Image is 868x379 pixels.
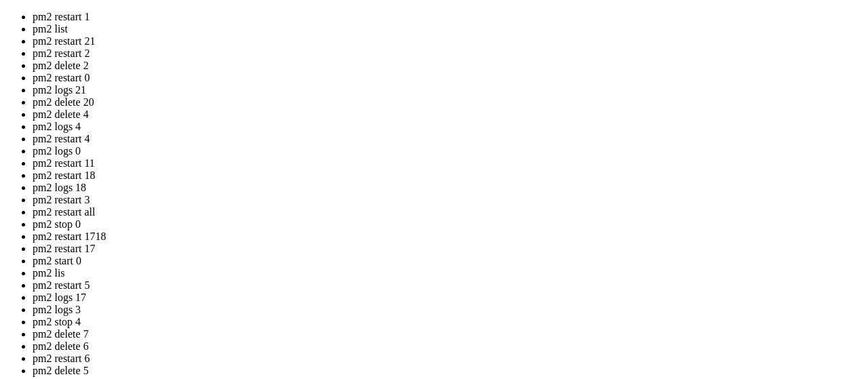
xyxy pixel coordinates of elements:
[33,72,863,84] li: pm2 restart 0
[33,328,863,340] li: pm2 delete 7
[33,169,863,182] li: pm2 restart 18
[5,85,692,96] x-row: not required on a system that users do not log into.
[33,47,863,60] li: pm2 restart 2
[5,73,692,85] x-row: This system has been minimized by removing packages and content that are
[33,316,863,328] li: pm2 stop 4
[33,194,863,206] li: pm2 restart 3
[33,11,863,23] li: pm2 restart 1
[33,96,863,108] li: pm2 delete 20
[5,51,692,62] x-row: * Support: [URL][DOMAIN_NAME]
[132,130,137,142] div: (22, 11)
[33,304,863,316] li: pm2 logs 3
[33,267,863,279] li: pm2 lis
[33,182,863,194] li: pm2 logs 18
[33,231,863,243] li: pm2 restart 1718
[33,108,863,121] li: pm2 delete 4
[33,157,863,169] li: pm2 restart 11
[33,60,863,72] li: pm2 delete 2
[5,107,692,119] x-row: To restore this content, you can run the 'unminimize' command.
[33,218,863,231] li: pm2 stop 0
[33,365,863,377] li: pm2 delete 5
[33,84,863,96] li: pm2 logs 21
[33,353,863,365] li: pm2 restart 6
[5,119,692,130] x-row: Last login: [DATE] from [TECHNICAL_ID]
[5,28,692,39] x-row: * Documentation: [URL][DOMAIN_NAME]
[33,121,863,133] li: pm2 logs 4
[5,130,692,142] x-row: root@big-country:~# pm
[33,23,863,35] li: pm2 list
[33,206,863,218] li: pm2 restart all
[33,255,863,267] li: pm2 start 0
[33,145,863,157] li: pm2 logs 0
[33,292,863,304] li: pm2 logs 17
[33,35,863,47] li: pm2 restart 21
[33,243,863,255] li: pm2 restart 17
[33,340,863,353] li: pm2 delete 6
[33,133,863,145] li: pm2 restart 4
[5,5,692,17] x-row: Welcome to Ubuntu 22.04.5 LTS (GNU/Linux 5.15.0-144-generic x86_64)
[5,39,692,51] x-row: * Management: [URL][DOMAIN_NAME]
[33,279,863,292] li: pm2 restart 5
